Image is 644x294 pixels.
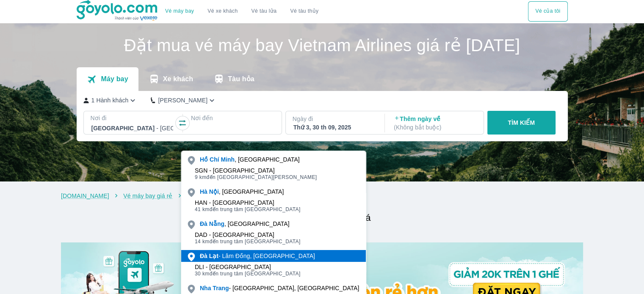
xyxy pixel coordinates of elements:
[123,192,172,199] a: Vé máy bay giá rẻ
[195,174,207,180] span: 9 km
[283,1,325,22] button: Vé tàu thủy
[200,285,211,291] b: Nha
[195,231,301,238] div: DAD - [GEOGRAPHIC_DATA]
[91,96,129,104] p: 1 Hành khách
[209,188,219,195] b: Nội
[195,167,317,174] div: SGN - [GEOGRAPHIC_DATA]
[228,75,254,83] p: Tàu hỏa
[200,252,315,260] div: - Lâm Đồng, [GEOGRAPHIC_DATA]
[209,253,218,259] b: Lạt
[293,123,376,132] div: Thứ 3, 30 th 09, 2025
[195,271,210,277] span: 30 km
[195,199,301,206] div: HAN - [GEOGRAPHIC_DATA]
[528,1,567,22] div: choose transportation mode
[158,1,325,22] div: choose transportation mode
[77,67,265,91] div: transportation tabs
[200,156,208,163] b: Hồ
[200,284,359,292] div: - [GEOGRAPHIC_DATA], [GEOGRAPHIC_DATA]
[191,114,275,122] p: Nơi đến
[195,206,301,213] span: đến trung tâm [GEOGRAPHIC_DATA]
[195,264,301,270] div: DLI - [GEOGRAPHIC_DATA]
[163,75,193,83] p: Xe khách
[221,156,235,163] b: Minh
[209,220,224,227] b: Nẵng
[213,285,229,291] b: Trang
[151,96,216,105] button: [PERSON_NAME]
[195,174,317,181] span: đến [GEOGRAPHIC_DATA][PERSON_NAME]
[200,188,207,195] b: Hà
[200,253,207,259] b: Đà
[200,220,207,227] b: Đà
[394,115,476,132] p: Thêm ngày về
[91,114,174,122] p: Nơi đi
[195,206,210,212] span: 41 km
[293,115,376,123] p: Ngày đi
[200,220,290,228] div: , [GEOGRAPHIC_DATA]
[61,192,109,199] a: [DOMAIN_NAME]
[158,96,207,104] p: [PERSON_NAME]
[200,155,300,164] div: , [GEOGRAPHIC_DATA]
[210,156,219,163] b: Chí
[394,123,476,132] p: ( Không bắt buộc )
[245,1,284,22] a: Vé tàu lửa
[528,1,567,22] button: Vé của tôi
[101,75,128,83] p: Máy bay
[165,8,194,14] a: Vé máy bay
[200,187,284,196] div: , [GEOGRAPHIC_DATA]
[61,192,583,200] nav: breadcrumb
[195,270,301,277] span: đến trung tâm [GEOGRAPHIC_DATA]
[195,239,210,245] span: 14 km
[77,37,568,54] h1: Đặt mua vé máy bay Vietnam Airlines giá rẻ [DATE]
[65,210,583,225] h2: Chương trình giảm giá
[207,8,238,14] a: Vé xe khách
[195,238,301,245] span: đến trung tâm [GEOGRAPHIC_DATA]
[83,96,138,105] button: 1 Hành khách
